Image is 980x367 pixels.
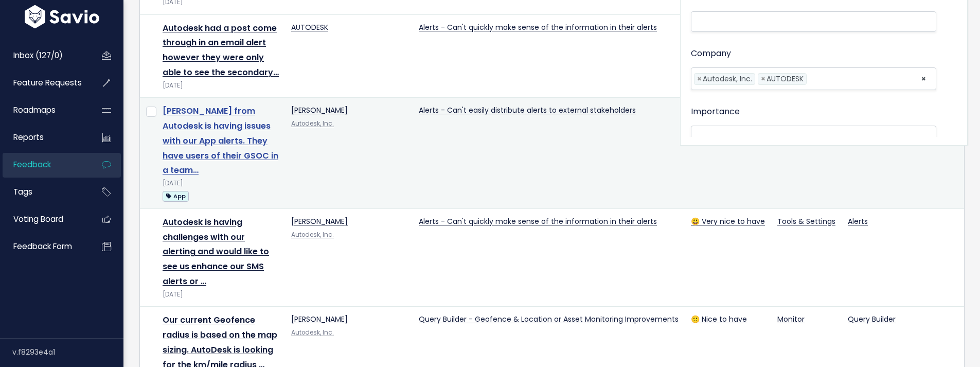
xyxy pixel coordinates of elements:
[767,74,804,84] span: AUTODESK
[13,50,63,61] span: Inbox (127/0)
[163,289,279,300] div: [DATE]
[3,98,85,122] a: Roadmaps
[3,153,85,177] a: Feedback
[163,178,279,189] div: [DATE]
[291,22,328,32] a: AUTODESK
[12,339,123,365] div: v.f8293e4a1
[13,77,82,88] span: Feature Requests
[921,68,926,90] span: ×
[163,216,269,287] a: Autodesk is having challenges with our alerting and would like to see us enhance our SMS alerts or …
[691,314,747,324] a: 🙂 Nice to have
[848,216,868,226] a: Alerts
[419,216,657,226] a: Alerts - Can't quickly make sense of the information in their alerts
[291,105,348,115] a: [PERSON_NAME]
[163,189,189,202] a: App
[13,186,32,197] span: Tags
[419,22,657,32] a: Alerts - Can't quickly make sense of the information in their alerts
[291,314,348,324] a: [PERSON_NAME]
[697,74,702,84] span: ×
[163,105,278,176] a: [PERSON_NAME] from Autodesk is having issues with our App alerts. They have users of their GSOC i...
[3,207,85,231] a: Voting Board
[13,241,72,252] span: Feedback form
[163,80,279,91] div: [DATE]
[419,105,636,115] a: Alerts - Can't easily distribute alerts to external stakeholders
[3,180,85,204] a: Tags
[291,231,334,239] a: Autodesk, Inc.
[777,314,805,324] a: Monitor
[777,216,835,226] a: Tools & Settings
[13,159,51,170] span: Feedback
[419,314,679,324] a: Query Builder - Geofence & Location or Asset Monitoring Improvements
[291,216,348,226] a: [PERSON_NAME]
[163,22,279,78] a: Autodesk had a post come through in an email alert however they were only able to see the secondary…
[13,214,63,224] span: Voting Board
[694,73,755,85] li: Autodesk, Inc.
[13,132,44,143] span: Reports
[291,119,334,128] a: Autodesk, Inc.
[691,46,731,61] label: Company
[761,74,765,84] span: ×
[691,216,765,226] a: 😃 Very nice to have
[691,104,740,119] label: Importance
[22,5,102,28] img: logo-white.9d6f32f41409.svg
[703,74,752,84] span: Autodesk, Inc.
[3,126,85,149] a: Reports
[163,191,189,202] span: App
[758,73,807,85] li: AUTODESK
[3,235,85,258] a: Feedback form
[291,328,334,337] a: Autodesk, Inc.
[13,104,56,115] span: Roadmaps
[848,314,896,324] a: Query Builder
[3,44,85,67] a: Inbox (127/0)
[3,71,85,95] a: Feature Requests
